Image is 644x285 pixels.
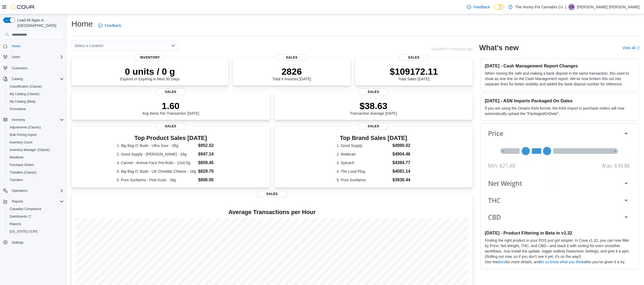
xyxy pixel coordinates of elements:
[8,213,64,220] span: Dashboards
[5,105,66,113] button: Promotions
[540,260,584,264] a: let us know what you think
[12,55,20,59] span: Users
[257,191,287,197] span: Sales
[5,131,66,139] button: Bulk Pricing Import
[5,228,66,235] button: [US_STATE] CCRS
[8,83,44,90] a: Classification (Classic)
[135,54,165,61] span: Inventory
[5,124,66,131] button: Adjustments (Classic)
[390,66,438,81] div: Total Sales [DATE]
[5,139,66,146] button: Inventory Count
[8,106,64,112] span: Promotions
[10,207,41,211] span: Canadian Compliance
[12,66,27,70] span: Customers
[198,168,224,175] dd: $829.70
[565,4,566,10] p: |
[198,160,224,166] dd: $859.45
[5,213,66,220] a: Dashboards
[8,124,64,131] span: Adjustments (Classic)
[10,99,36,104] span: My Catalog (Beta)
[8,228,40,235] a: [US_STATE] CCRS
[12,44,20,48] span: Home
[10,133,37,137] span: Bulk Pricing Import
[12,199,23,204] span: Reports
[390,66,438,77] p: $109172.11
[8,132,64,138] span: Bulk Pricing Import
[336,177,390,183] dt: 5. Pure Sunfarms
[8,221,23,227] a: Reports
[485,63,634,68] h3: [DATE] - Cash Management Report Changes
[11,4,35,10] img: Cova
[485,238,634,259] p: Finding the right product in your POS just got simpler. In Cova v1.32, you can now filter by Pric...
[8,147,64,153] span: Inventory Manager (Classic)
[12,189,28,193] span: Operations
[5,176,66,184] button: Transfers
[10,155,23,160] span: Manifests
[393,142,411,149] dd: $4990.02
[8,162,36,168] a: Purchase Orders
[105,23,121,28] span: Feedback
[485,98,634,103] h3: [DATE] - ASN Imports Packaged On Dates
[142,100,199,116] div: Avg Items Per Transaction [DATE]
[1,198,66,205] button: Reports
[10,125,41,129] span: Adjustments (Classic)
[485,230,634,236] h3: [DATE] - Product Filtering in Beta in v1.32
[336,135,410,141] h3: Top Brand Sales [DATE]
[10,239,25,246] a: Settings
[350,100,397,111] p: $38.63
[10,239,64,246] span: Settings
[12,240,23,245] span: Settings
[96,20,123,31] a: Feedback
[71,19,93,29] h1: Home
[5,146,66,154] button: Inventory Manager (Classic)
[569,4,574,10] span: CB
[10,198,64,205] span: Reports
[8,83,64,90] span: Classification (Classic)
[5,161,66,169] button: Purchase Orders
[10,107,26,111] span: Promotions
[336,160,390,165] dt: 3. Spinach
[8,98,64,105] span: My Catalog (Beta)
[120,66,180,77] p: 0 units / 0 g
[10,92,39,96] span: My Catalog (Classic)
[8,139,35,146] a: Inventory Count
[623,46,640,50] a: View allExternal link
[272,66,311,81] div: Total # Invoices [DATE]
[117,143,196,148] dt: 1. Big Bag O' Buds - Ultra Sour - 28g
[336,151,390,157] dt: 2. Redecan
[1,42,66,50] button: Home
[198,177,224,183] dd: $806.05
[8,91,42,97] a: My Catalog (Classic)
[8,162,64,168] span: Purchase Orders
[10,229,38,234] span: [US_STATE] CCRS
[10,43,23,49] a: Home
[10,178,23,182] span: Transfers
[1,64,66,72] button: Customers
[10,140,32,145] span: Inventory Count
[10,187,30,194] button: Operations
[358,89,389,95] span: Sales
[10,84,42,89] span: Classification (Classic)
[5,83,66,90] button: Classification (Classic)
[8,169,39,176] a: Transfers (Classic)
[485,259,634,265] p: See the for more details, and after you’ve given it a try.
[358,123,389,129] span: Sales
[393,151,411,157] dd: $4904.46
[393,177,411,183] dd: $3930.44
[142,100,199,111] p: 1.60
[12,118,25,122] span: Inventory
[393,168,411,175] dd: $4081.14
[8,154,25,161] a: Manifests
[494,4,506,10] input: Dark Mode
[5,154,66,161] button: Manifests
[5,98,66,105] button: My Catalog (Beta)
[336,169,390,174] dt: 4. The Loud Plug
[10,170,36,175] span: Transfers (Classic)
[8,124,43,131] a: Adjustments (Classic)
[8,91,64,97] span: My Catalog (Classic)
[8,147,52,153] a: Inventory Manager (Classic)
[5,90,66,98] button: My Catalog (Classic)
[10,65,30,71] a: Customers
[10,43,64,49] span: Home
